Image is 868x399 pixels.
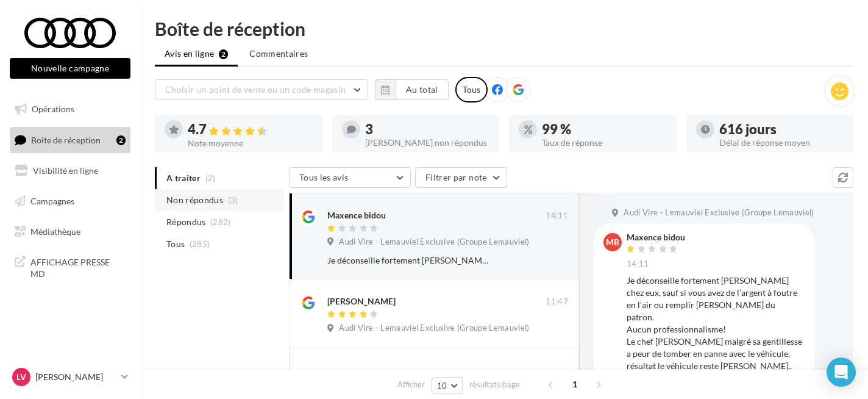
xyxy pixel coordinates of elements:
[327,295,396,307] div: [PERSON_NAME]
[155,79,368,100] button: Choisir un point de vente ou un code magasin
[188,123,313,137] div: 4.7
[299,172,349,182] span: Tous les avis
[565,375,585,394] span: 1
[339,323,529,334] span: Audi Vire - Lemauviel Exclusive (Groupe Lemauviel)
[166,238,185,250] span: Tous
[827,358,856,387] div: Open Intercom Messenger
[166,194,223,206] span: Non répondus
[249,48,308,60] span: Commentaires
[7,249,133,285] a: AFFICHAGE PRESSE MD
[396,79,449,100] button: Au total
[16,371,26,383] span: LV
[397,379,425,390] span: Afficher
[627,259,649,270] span: 14:11
[546,297,568,307] span: 11:47
[10,58,130,79] button: Nouvelle campagne
[375,79,449,100] button: Au total
[155,20,853,38] div: Boîte de réception
[365,138,490,147] div: [PERSON_NAME] non répondus
[327,254,489,267] div: Je déconseille fortement [PERSON_NAME] chez eux, sauf si vous avez de l’argent à foutre en l’air ...
[210,217,231,227] span: (282)
[455,77,488,102] div: Tous
[30,254,126,280] span: AFFICHAGE PRESSE MD
[627,233,685,242] div: Maxence bidou
[7,219,133,245] a: Médiathèque
[339,237,529,248] span: Audi Vire - Lemauviel Exclusive (Groupe Lemauviel)
[719,123,844,136] div: 616 jours
[165,84,346,95] span: Choisir un point de vente ou un code magasin
[166,216,206,228] span: Répondus
[542,123,667,136] div: 99 %
[546,210,568,221] span: 14:11
[10,365,130,389] a: LV [PERSON_NAME]
[228,195,238,205] span: (3)
[606,236,619,248] span: Mb
[7,127,133,153] a: Boîte de réception2
[35,371,116,383] p: [PERSON_NAME]
[432,377,463,394] button: 10
[7,189,133,214] a: Campagnes
[188,139,313,148] div: Note moyenne
[33,165,98,176] span: Visibilité en ligne
[437,381,447,390] span: 10
[415,167,507,188] button: Filtrer par note
[624,207,814,218] span: Audi Vire - Lemauviel Exclusive (Groupe Lemauviel)
[116,135,126,145] div: 2
[365,123,490,136] div: 3
[528,321,569,338] button: Ignorer
[327,209,386,221] div: Maxence bidou
[30,196,74,206] span: Campagnes
[190,239,210,249] span: (285)
[289,167,411,188] button: Tous les avis
[7,158,133,184] a: Visibilité en ligne
[719,138,844,147] div: Délai de réponse moyen
[31,134,101,145] span: Boîte de réception
[542,138,667,147] div: Taux de réponse
[32,104,74,114] span: Opérations
[469,379,520,390] span: résultats/page
[528,252,568,269] button: Ignorer
[30,226,80,236] span: Médiathèque
[7,96,133,122] a: Opérations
